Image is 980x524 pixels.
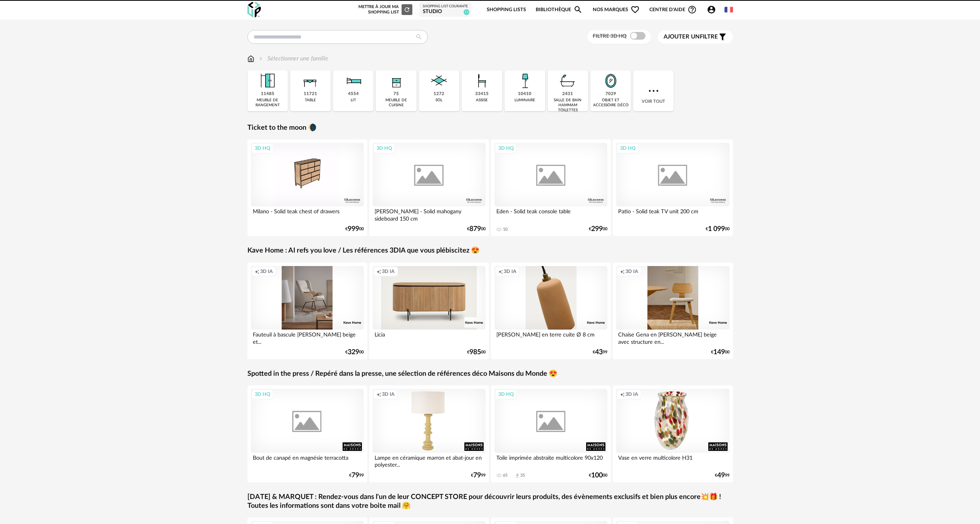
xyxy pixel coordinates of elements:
[471,473,486,478] div: € 99
[664,34,700,40] span: Ajouter un
[494,206,608,222] div: Eden - Solid teak console table
[620,268,625,275] span: Creation icon
[620,391,625,397] span: Creation icon
[707,5,719,14] span: Account Circle icon
[369,385,489,482] a: Creation icon 3D IA Lampe en céramique marron et abat-jour en polyester... €7999
[473,473,481,478] span: 79
[664,33,718,41] span: filtre
[247,124,316,132] a: Ticket to the moon 🌘
[589,473,607,478] div: € 00
[649,5,697,14] span: Centre d'aideHelp Circle Outline icon
[487,1,526,19] a: Shopping Lists
[261,91,274,97] div: 11485
[514,473,520,479] span: Download icon
[494,330,608,345] div: [PERSON_NAME] en terre cuite Ø 8 cm
[658,30,733,44] button: Ajouter unfiltre Filter icon
[423,8,468,15] div: Studio
[255,268,259,275] span: Creation icon
[258,54,328,63] div: Sélectionner une famille
[491,263,611,359] a: Creation icon 3D IA [PERSON_NAME] en terre cuite Ø 8 cm €4399
[495,389,517,399] div: 3D HQ
[472,70,493,91] img: Assise.png
[715,473,730,478] div: € 99
[595,350,603,355] span: 43
[386,70,407,91] img: Rangement.png
[464,9,469,15] span: 11
[625,268,638,275] span: 3D IA
[351,98,356,103] div: lit
[382,268,395,275] span: 3D IA
[591,473,603,478] span: 100
[373,330,486,345] div: Licia
[707,5,716,14] span: Account Circle icon
[498,268,503,275] span: Creation icon
[625,391,638,397] span: 3D IA
[373,143,395,153] div: 3D HQ
[504,268,516,275] span: 3D IA
[593,33,627,39] span: Filtre 3D HQ
[251,330,364,345] div: Fauteuil à bascule [PERSON_NAME] beige et...
[514,70,535,91] img: Luminaire.png
[305,98,316,103] div: table
[251,206,364,222] div: Milano - Solid teak chest of drawers
[503,473,508,478] div: 65
[247,493,733,511] a: [DATE] & MARQUET : Rendez-vous dans l'un de leur CONCEPT STORE pour découvrir leurs produits, des...
[435,98,442,103] div: sol
[351,473,359,478] span: 79
[593,98,629,108] div: objet et accessoire déco
[494,453,608,468] div: Toile imprimée abstraite multicolore 90x120
[520,473,525,478] div: 35
[706,226,730,232] div: € 00
[343,70,364,91] img: Literie.png
[300,70,321,91] img: Table.png
[247,370,557,378] a: Spotted in the press / Repéré dans la presse, une sélection de références déco Maisons du Monde 😍
[589,226,607,232] div: € 00
[514,98,535,103] div: luminaire
[467,350,486,355] div: € 00
[491,139,611,236] a: 3D HQ Eden - Solid teak console table 10 €29900
[647,84,661,98] img: more.7b13dc1.svg
[613,385,733,482] a: Creation icon 3D IA Vase en verre multicolore H31 €4999
[475,91,489,97] div: 33415
[382,391,395,397] span: 3D IA
[633,70,674,111] div: Voir tout
[724,5,733,14] img: fr
[616,206,730,222] div: Patio - Solid teak TV unit 200 cm
[348,226,359,232] span: 999
[258,54,264,63] img: svg+xml;base64,PHN2ZyB3aWR0aD0iMTYiIGhlaWdodD0iMTYiIHZpZXdCb3g9IjAgMCAxNiAxNiIgZmlsbD0ibm9uZSIgeG...
[247,246,479,255] a: Kave Home : AI refs you love / Les références 3DIA que vous plébiscitez 😍
[688,5,697,14] span: Help Circle Outline icon
[630,5,640,14] span: Heart Outline icon
[393,91,399,97] div: 75
[373,206,486,222] div: [PERSON_NAME] - Solid mahogany sideboard 150 cm
[423,4,468,9] div: Shopping List courante
[711,350,730,355] div: € 00
[613,263,733,359] a: Creation icon 3D IA Chaise Gena en [PERSON_NAME] beige avec structure en... €14900
[345,350,364,355] div: € 00
[591,226,603,232] span: 299
[250,98,286,108] div: meuble de rangement
[247,139,368,236] a: 3D HQ Milano - Solid teak chest of drawers €99900
[469,226,481,232] span: 879
[403,7,410,12] span: Refresh icon
[377,268,381,275] span: Creation icon
[518,91,531,97] div: 10410
[369,139,489,236] a: 3D HQ [PERSON_NAME] - Solid mahogany sideboard 150 cm €87900
[251,143,274,153] div: 3D HQ
[616,453,730,468] div: Vase en verre multicolore H31
[257,70,278,91] img: Meuble%20de%20rangement.png
[247,2,261,18] img: OXP
[260,268,273,275] span: 3D IA
[573,5,583,14] span: Magnify icon
[251,389,274,399] div: 3D HQ
[617,143,639,153] div: 3D HQ
[251,453,364,468] div: Bout de canapé en magnésie terracotta
[377,391,381,397] span: Creation icon
[717,473,725,478] span: 49
[562,91,573,97] div: 2431
[378,98,414,108] div: meuble de cuisine
[708,226,725,232] span: 1 099
[713,350,725,355] span: 149
[345,226,364,232] div: € 00
[304,91,317,97] div: 11721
